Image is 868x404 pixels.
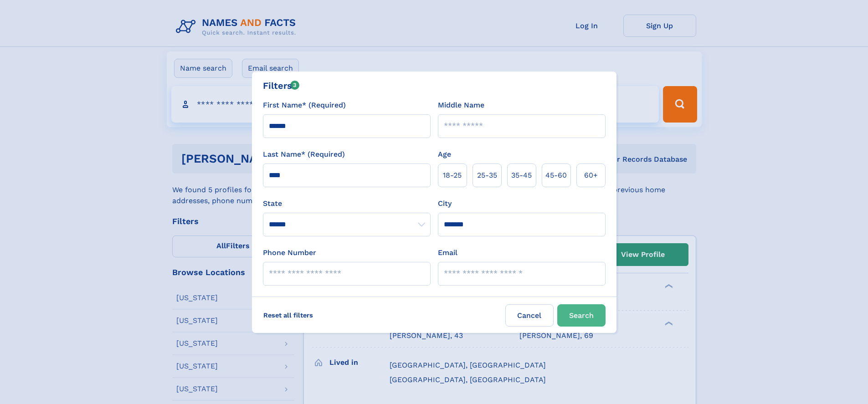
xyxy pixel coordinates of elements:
[511,170,532,181] span: 35‑45
[438,198,452,209] label: City
[263,198,431,209] label: State
[263,247,316,258] label: Phone Number
[584,170,598,181] span: 60+
[438,149,451,160] label: Age
[257,304,319,326] label: Reset all filters
[263,79,300,92] div: Filters
[263,100,346,111] label: First Name* (Required)
[438,100,484,111] label: Middle Name
[545,170,567,181] span: 45‑60
[438,247,457,258] label: Email
[443,170,462,181] span: 18‑25
[505,304,554,327] label: Cancel
[557,304,606,327] button: Search
[263,149,345,160] label: Last Name* (Required)
[477,170,497,181] span: 25‑35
